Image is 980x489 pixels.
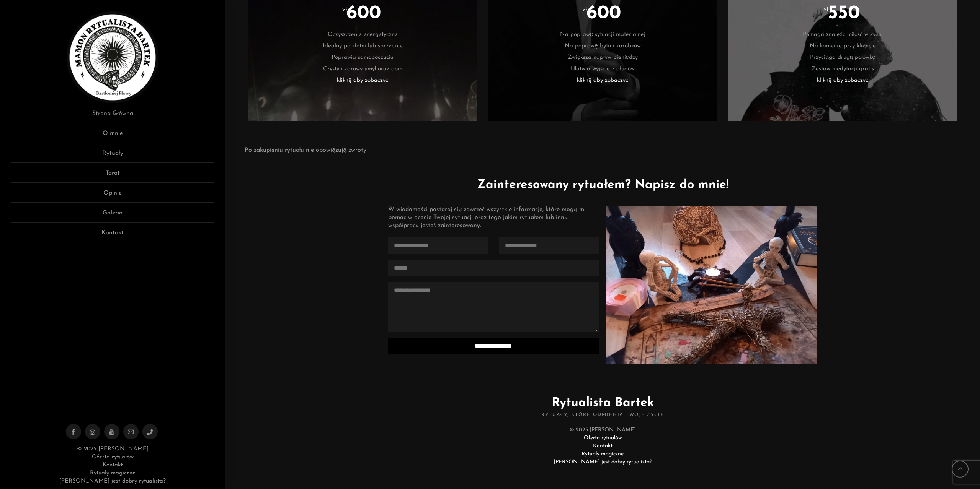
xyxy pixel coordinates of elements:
[248,388,957,418] h2: Rytualista Bartek
[500,52,706,63] li: Zwiększa napływ pieniędzy
[500,63,706,75] li: Ułatwia wyjście z długów
[67,11,158,103] img: Rytualista Bartek
[740,63,946,75] li: Zestaw medytacji gratis
[346,10,381,18] span: 600
[824,6,828,13] sup: zł
[11,208,214,223] a: Galeria
[90,470,135,476] a: Rytuały magiczne
[593,443,612,449] a: Kontakt
[260,75,465,86] li: kliknij aby zobaczyć
[388,206,599,230] div: W wiadomości postaraj się zawrzeć wszystkie informacje, które mogą mi pomóc w ocenie Twojej sytua...
[500,41,706,52] li: Na poprawę bytu i zarobków
[11,188,214,203] a: Opinie
[103,462,122,468] a: Kontakt
[500,29,706,41] li: Na poprawę sytuacji materialnej
[92,454,133,460] a: Oferta rytuałów
[248,426,957,466] div: © 2025 [PERSON_NAME]
[342,6,347,13] sup: zł
[584,435,622,441] a: Oferta rytuałów
[11,109,214,123] a: Strona Główna
[388,176,817,194] h1: Zainteresowany rytuałem? Napisz do mnie!
[11,169,214,183] a: Tarot
[245,146,366,155] p: Po zakupieniu rytuału nie obowiązują zwroty
[554,459,652,465] a: [PERSON_NAME] jest dobry rytualista?
[388,237,599,372] form: Contact form
[586,10,621,18] span: 600
[260,41,465,52] li: Idealny po kłótni lub sprzeczce
[500,75,706,86] li: kliknij aby zobaczyć
[581,451,624,457] a: Rytuały magiczne
[583,6,587,13] sup: zł
[11,149,214,163] a: Rytuały
[260,29,465,41] li: Oczyszczenie energetyczne
[828,10,860,18] span: 550
[260,52,465,63] li: Poprawia samopoczucie
[11,129,214,143] a: O mnie
[740,29,946,41] li: Pomaga znaleźć miłość w życiu
[59,478,166,484] a: [PERSON_NAME] jest dobry rytualista?
[740,52,946,63] li: Przyciąga drugą połówkę
[248,412,957,418] span: Rytuały, które odmienią Twoje życie
[740,75,946,86] li: kliknij aby zobaczyć
[260,63,465,75] li: Czysty i zdrowy umył oraz dom
[740,41,946,52] li: Na kamerze przy kliencie
[11,228,214,242] a: Kontakt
